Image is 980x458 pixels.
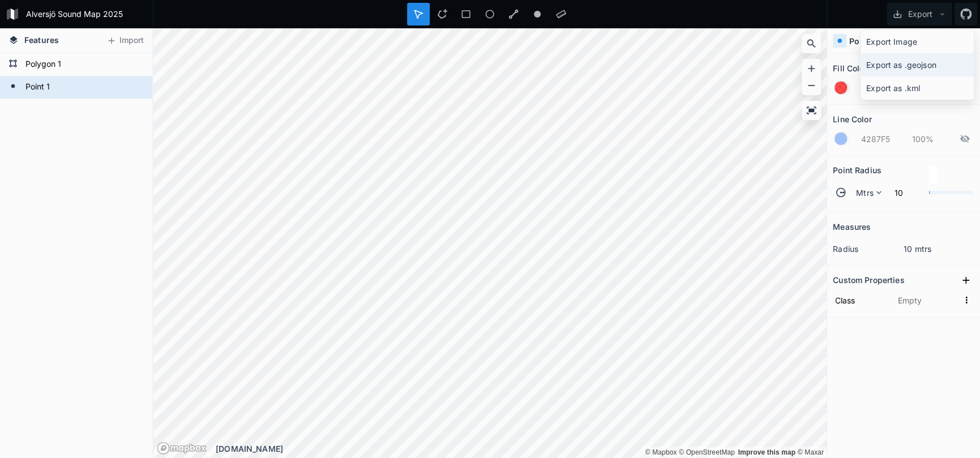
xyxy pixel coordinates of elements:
[896,292,958,309] input: Empty
[833,161,881,179] h2: Point Radius
[833,110,871,128] h2: Line Color
[861,30,974,53] div: Export Image
[833,292,890,309] input: Name
[861,53,974,76] div: Export as .geojson
[856,187,874,199] span: Mtrs
[833,243,904,255] dt: radius
[904,243,974,255] dd: 10 mtrs
[216,443,827,455] div: [DOMAIN_NAME]
[833,218,871,236] h2: Measures
[798,448,824,456] a: Maxar
[101,32,149,50] button: Import
[849,35,876,47] h4: Point 1
[833,59,867,77] h2: Fill Color
[861,76,974,100] div: Export as .kml
[738,448,795,456] a: Map feedback
[679,448,735,456] a: OpenStreetMap
[887,3,952,25] button: Export
[24,34,59,46] span: Features
[157,442,207,455] a: Mapbox logo
[888,186,923,199] input: 0
[833,271,904,289] h2: Custom Properties
[645,448,677,456] a: Mapbox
